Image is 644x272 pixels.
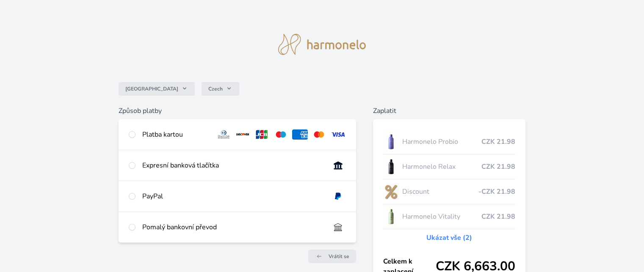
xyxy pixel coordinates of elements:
span: [GEOGRAPHIC_DATA] [125,85,178,92]
div: Expresní banková tlačítka [142,160,323,170]
span: Harmonelo Probio [402,137,481,147]
span: CZK 21.98 [481,212,515,222]
h6: Způsob platby [119,106,356,116]
img: amex.svg [292,129,308,140]
img: paypal.svg [330,191,346,201]
a: Vrátit se [308,250,356,263]
span: CZK 21.98 [481,137,515,147]
img: bankTransfer_IBAN.svg [330,222,346,232]
img: onlineBanking_CZ.svg [330,160,346,170]
img: mc.svg [311,129,327,140]
div: PayPal [142,191,323,201]
img: CLEAN_RELAX_se_stinem_x-lo.jpg [383,156,399,177]
img: discount-lo.png [383,181,399,202]
img: maestro.svg [273,129,289,140]
span: -CZK 21.98 [478,187,515,197]
img: diners.svg [216,129,232,140]
span: Harmonelo Relax [402,162,481,172]
button: Czech [202,82,239,96]
img: CLEAN_PROBIO_se_stinem_x-lo.jpg [383,131,399,152]
div: Platba kartou [142,129,209,140]
span: Harmonelo Vitality [402,212,481,222]
img: discover.svg [235,129,251,140]
img: CLEAN_VITALITY_se_stinem_x-lo.jpg [383,206,399,227]
h6: Zaplatit [373,106,525,116]
span: CZK 21.98 [481,162,515,172]
a: Ukázat vše (2) [426,233,472,243]
img: jcb.svg [254,129,270,140]
span: Vrátit se [329,253,349,260]
button: [GEOGRAPHIC_DATA] [119,82,195,96]
img: logo.svg [278,34,366,55]
div: Pomalý bankovní převod [142,222,323,232]
span: Discount [402,187,478,197]
span: Czech [208,85,223,92]
img: visa.svg [330,129,346,140]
